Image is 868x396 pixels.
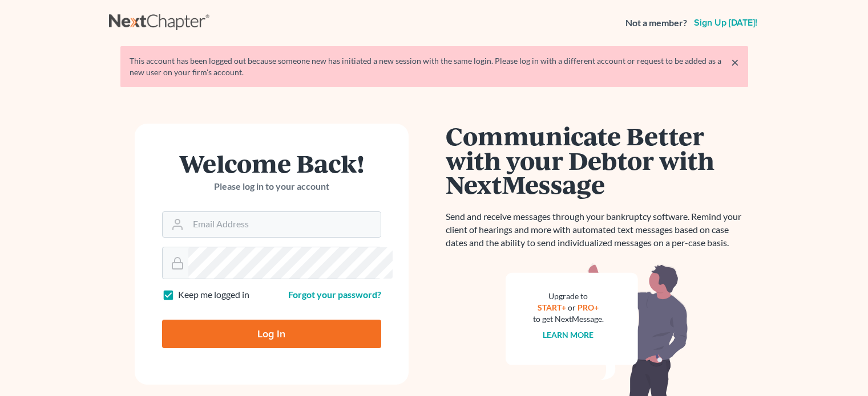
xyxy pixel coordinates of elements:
[130,55,739,78] div: This account has been logged out because someone new has initiated a new session with the same lo...
[533,291,604,302] div: Upgrade to
[578,303,599,312] a: PRO+
[162,180,381,193] p: Please log in to your account
[625,17,687,30] strong: Not a member?
[533,313,604,325] div: to get NextMessage.
[446,124,748,197] h1: Communicate Better with your Debtor with NextMessage
[188,212,381,237] input: Email Address
[692,18,760,27] a: Sign up [DATE]!
[446,210,748,250] p: Send and receive messages through your bankruptcy software. Remind your client of hearings and mo...
[543,330,594,340] a: Learn more
[178,288,249,301] label: Keep me logged in
[288,289,381,300] a: Forgot your password?
[731,55,739,69] a: ×
[538,303,566,312] a: START+
[162,151,381,175] h1: Welcome Back!
[568,303,576,312] span: or
[162,320,381,348] input: Log In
